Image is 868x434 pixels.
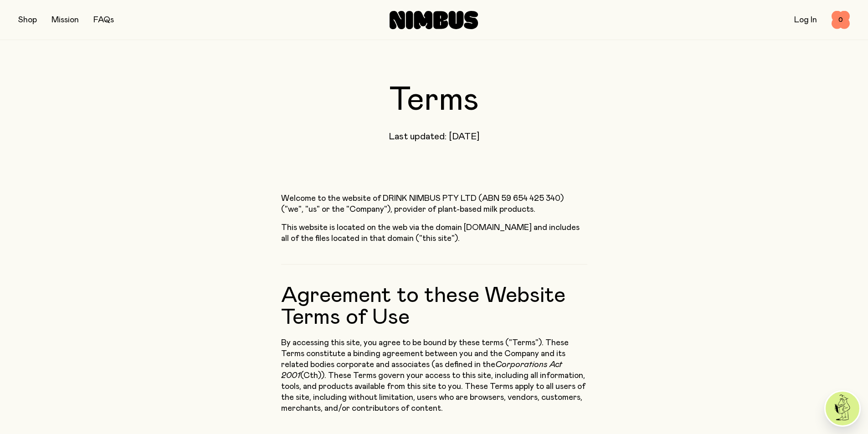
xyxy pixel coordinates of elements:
p: This website is located on the web via the domain [DOMAIN_NAME] and includes all of the files loc... [281,222,587,244]
img: agent [826,392,859,425]
a: FAQs [93,16,114,24]
a: Log In [794,16,817,24]
p: Last updated: [DATE] [18,131,850,142]
p: Welcome to the website of DRINK NIMBUS PTY LTD (ABN 59 654 425 340) ("we", "us" or the "Company")... [281,193,587,215]
p: By accessing this site, you agree to be bound by these terms ("Terms"). These Terms constitute a ... [281,337,587,414]
button: 0 [832,11,850,29]
a: Mission [51,16,79,24]
em: Corporations Act 2001 [281,361,562,380]
h2: Agreement to these Website Terms of Use [281,264,587,328]
h1: Terms [18,84,850,117]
